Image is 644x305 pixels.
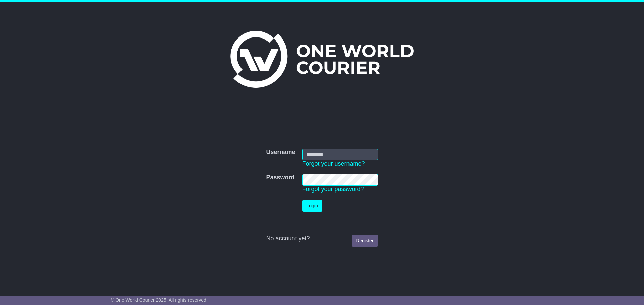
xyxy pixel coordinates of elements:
div: No account yet? [266,235,378,242]
span: © One World Courier 2025. All rights reserved. [111,297,208,303]
img: One World [230,31,414,88]
label: Username [266,149,295,156]
a: Forgot your username? [302,160,365,167]
a: Forgot your password? [302,186,364,193]
a: Register [352,235,378,247]
button: Login [302,200,322,212]
label: Password [266,174,294,181]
